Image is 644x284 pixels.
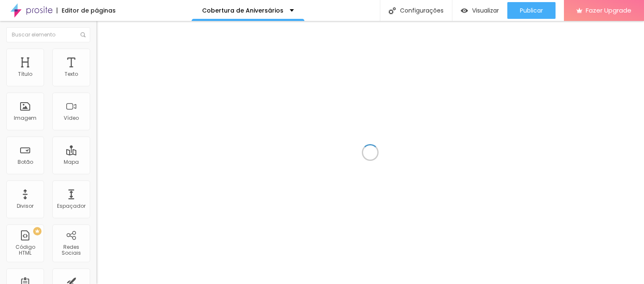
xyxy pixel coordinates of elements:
img: Icone [389,7,396,14]
img: view-1.svg [461,7,468,14]
div: Botão [18,159,33,165]
input: Buscar elemento [6,27,90,42]
div: Espaçador [57,203,86,209]
img: Icone [80,32,86,37]
div: Texto [65,71,78,77]
span: Publicar [520,7,543,14]
div: Redes Sociais [55,244,88,256]
div: Vídeo [64,115,79,121]
div: Imagem [14,115,36,121]
div: Editor de páginas [57,8,116,13]
span: Visualizar [472,7,499,14]
div: Mapa [64,159,79,165]
button: Visualizar [452,2,507,19]
div: Divisor [17,203,34,209]
p: Cobertura de Aniversários [202,8,283,13]
div: Código HTML [8,244,42,256]
button: Publicar [507,2,556,19]
div: Título [18,71,32,77]
span: Fazer Upgrade [586,7,631,14]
